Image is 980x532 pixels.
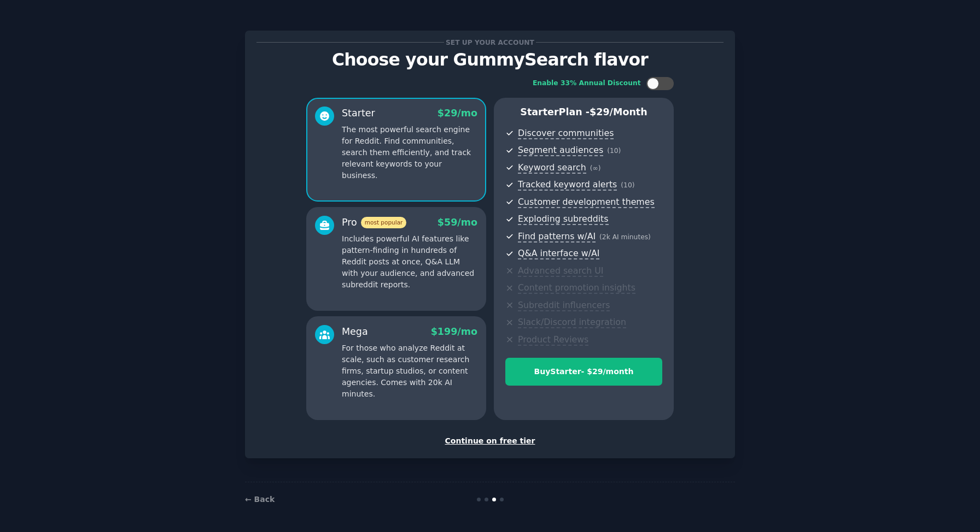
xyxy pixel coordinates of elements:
span: ( 10 ) [607,147,621,155]
a: ← Back [245,495,275,504]
span: Advanced search UI [518,265,603,277]
span: Exploding subreddits [518,214,608,225]
p: Choose your GummySearch flavor [256,50,724,69]
span: most popular [361,217,407,228]
span: Tracked keyword alerts [518,179,617,191]
span: Customer development themes [518,197,655,208]
span: ( 10 ) [621,181,634,189]
span: Subreddit influencers [518,300,610,311]
span: Keyword search [518,162,586,174]
div: Mega [342,325,368,339]
span: Segment audiences [518,145,603,156]
p: Includes powerful AI features like pattern-finding in hundreds of Reddit posts at once, Q&A LLM w... [342,233,477,291]
div: Starter [342,107,375,120]
div: Continue on free tier [256,435,724,447]
span: $ 29 /mo [437,108,477,119]
span: $ 199 /mo [431,326,477,337]
span: Q&A interface w/AI [518,248,599,259]
span: $ 29 /month [590,107,647,117]
span: Slack/Discord integration [518,317,626,328]
p: The most powerful search engine for Reddit. Find communities, search them efficiently, and track ... [342,124,477,181]
span: Discover communities [518,128,614,139]
span: Content promotion insights [518,282,635,294]
span: Find patterns w/AI [518,231,596,243]
div: Pro [342,216,406,229]
p: For those who analyze Reddit at scale, such as customer research firms, startup studios, or conte... [342,342,477,400]
div: Enable 33% Annual Discount [533,79,641,88]
p: Starter Plan - [505,105,662,119]
span: Set up your account [444,37,536,48]
div: Buy Starter - $ 29 /month [506,366,662,377]
span: $ 59 /mo [437,217,477,228]
span: ( ∞ ) [590,164,601,172]
span: ( 2k AI minutes ) [599,233,651,241]
span: Product Reviews [518,334,588,346]
button: BuyStarter- $29/month [505,358,662,386]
